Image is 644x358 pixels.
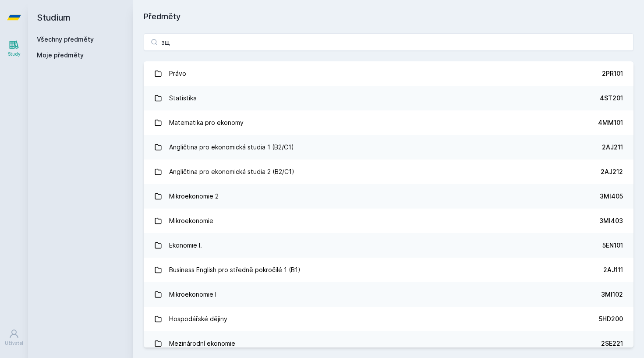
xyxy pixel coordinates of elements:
[598,118,623,127] div: 4MM101
[602,143,623,152] div: 2AJ211
[144,86,633,110] a: Statistika 4ST201
[169,212,213,230] div: Mikroekonomie
[144,135,633,160] a: Angličtina pro ekonomická studia 1 (B2/C1) 2AJ211
[601,339,623,348] div: 2SE221
[602,69,623,78] div: 2PR101
[599,216,623,225] div: 3MI403
[37,51,84,60] span: Moje předměty
[169,138,294,156] div: Angličtina pro ekonomická studia 1 (B2/C1)
[169,163,294,181] div: Angličtina pro ekonomická studia 2 (B2/C1)
[169,65,186,82] div: Právo
[2,35,26,62] a: Study
[144,11,633,23] h1: Předměty
[169,89,197,107] div: Statistika
[144,184,633,209] a: Mikroekonomie 2 3MI405
[144,110,633,135] a: Matematika pro ekonomy 4MM101
[169,188,219,205] div: Mikroekonomie 2
[8,51,21,57] div: Study
[600,94,623,103] div: 4ST201
[144,209,633,233] a: Mikroekonomie 3MI403
[144,61,633,86] a: Právo 2PR101
[603,266,623,274] div: 2AJ111
[169,310,227,328] div: Hospodářské dějiny
[2,324,26,351] a: Uživatel
[169,335,235,352] div: Mezinárodní ekonomie
[602,241,623,250] div: 5EN101
[169,286,216,303] div: Mikroekonomie I
[144,160,633,184] a: Angličtina pro ekonomická studia 2 (B2/C1) 2AJ212
[600,192,623,201] div: 3MI405
[144,233,633,258] a: Ekonomie I. 5EN101
[169,261,301,279] div: Business English pro středně pokročilé 1 (B1)
[144,258,633,282] a: Business English pro středně pokročilé 1 (B1) 2AJ111
[601,290,623,299] div: 3MI102
[5,340,23,347] div: Uživatel
[601,167,623,176] div: 2AJ212
[144,282,633,307] a: Mikroekonomie I 3MI102
[37,35,94,43] a: Všechny předměty
[144,307,633,331] a: Hospodářské dějiny 5HD200
[169,237,202,254] div: Ekonomie I.
[169,114,244,131] div: Matematika pro ekonomy
[599,315,623,323] div: 5HD200
[144,331,633,356] a: Mezinárodní ekonomie 2SE221
[144,33,633,51] input: Název nebo ident předmětu…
